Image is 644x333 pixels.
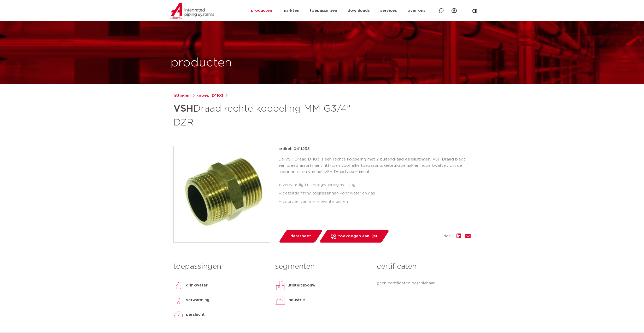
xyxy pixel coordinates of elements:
span: deel: [443,233,452,239]
h1: producten [171,55,232,71]
p: utiliteitsbouw [288,282,315,289]
img: perslucht [173,309,184,320]
li: voorzien van alle relevante keuren [283,198,471,206]
h1: Draad rechte koppeling MM G3/4" DZR [173,101,370,129]
img: verwarming [173,295,184,305]
li: dezelfde fitting toepassingen voor water en gas [283,189,471,198]
p: industrie [288,297,305,303]
span: toevoegen aan lijst [338,232,378,240]
span: datasheet [290,232,311,240]
img: Product Image for VSH Draad rechte koppeling MM G3/4" DZR [174,146,270,242]
img: industrie [275,295,285,305]
p: drinkwater [186,282,208,289]
li: vervaardigd uit hoogwaardig messing [283,181,471,189]
a: datasheet [278,230,323,243]
p: perslucht [186,312,205,318]
p: artikel: 0411235 [278,146,310,152]
strong: VSH [173,104,193,113]
a: fittingen [173,93,191,99]
p: verwarming [186,297,209,303]
h3: segmenten [275,261,369,272]
h3: certificaten [377,261,471,272]
img: drinkwater [173,280,184,291]
a: groep: D1103 [197,93,223,99]
p: De VSH Draad D1103 is een rechte koppeling met 2 buitendraad aansluitingen. VSH Draad biedt een b... [278,156,471,175]
p: geen certificaten beschikbaar [377,280,471,286]
h3: toepassingen [173,261,267,272]
img: utiliteitsbouw [275,280,285,291]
